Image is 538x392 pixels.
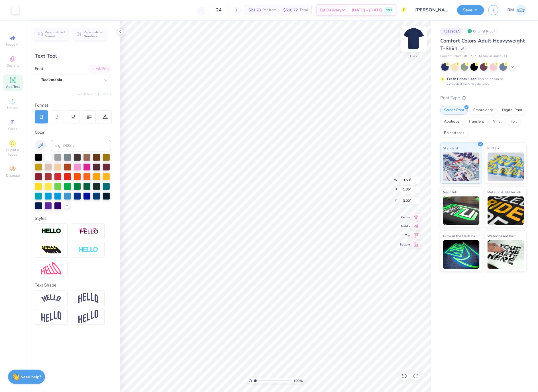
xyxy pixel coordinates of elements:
[489,117,505,126] div: Vinyl
[443,233,475,239] span: Glow in the Dark Ink
[7,105,19,110] span: Upload
[78,293,98,304] img: Arch
[7,63,19,68] span: Designs
[3,148,23,157] span: Clipart & logos
[440,28,463,35] div: # 513902A
[508,5,527,16] a: RM
[443,196,480,225] img: Neon Ink
[386,8,392,12] span: FREE
[411,4,453,16] input: Untitled Design
[488,196,524,225] img: Metallic & Glitter Ink
[6,173,20,178] span: Decorate
[440,117,463,126] div: Applique
[6,84,20,89] span: Add Text
[76,92,111,96] button: Switch to Greek Letters
[440,106,468,115] div: Screen Print
[508,7,514,13] span: RM
[466,28,498,35] div: Original Proof
[294,378,303,383] span: 100 %
[488,233,514,239] span: Water based Ink
[41,262,61,275] img: Free Distort
[443,240,480,269] img: Glow in the Dark Ink
[352,7,382,13] span: [DATE] - [DATE]
[440,37,525,52] span: Comfort Colors Adult Heavyweight T-Shirt
[299,7,308,13] span: Total
[6,42,20,47] span: Image AI
[479,54,508,59] span: Minimum Order: 24 +
[35,66,43,72] label: Font
[443,153,480,181] img: Standard
[440,129,468,137] div: Rhinestones
[248,7,261,13] span: $21.28
[35,52,111,60] div: Text Tool
[402,27,425,50] img: Back
[440,54,461,59] span: Comfort Colors
[507,117,520,126] div: Foil
[89,66,111,72] div: Add Font
[443,145,458,151] span: Standard
[51,140,111,151] input: e.g. 7428 c
[488,240,524,269] img: Water based Ink
[464,54,476,59] span: # C1717
[35,282,111,289] div: Text Shape
[320,7,341,13] span: Est. Delivery
[447,76,517,87] div: This color can be expedited for 5 day delivery.
[465,117,488,126] div: Transfers
[83,30,104,38] span: Personalized Numbers
[488,153,524,181] img: Puff Ink
[515,5,527,16] img: Ronald Manipon
[470,106,497,115] div: Embroidery
[488,145,500,151] span: Puff Ink
[78,228,98,235] img: Shadow
[400,215,410,219] span: Center
[447,77,477,81] strong: Fresh Prints Flash:
[440,95,527,101] div: Print Type
[78,310,98,324] img: Rise
[41,311,61,322] img: Flag
[208,5,230,15] input: – –
[283,7,298,13] span: $510.72
[41,228,61,235] img: Stroke
[400,224,410,228] span: Middle
[488,189,521,195] span: Metallic & Glitter Ink
[78,247,98,253] img: Negative Space
[45,30,65,38] span: Personalized Names
[21,374,41,380] strong: Need help?
[410,54,417,59] div: Back
[457,5,484,15] button: Save
[498,106,526,115] div: Digital Print
[35,102,112,109] div: Format
[262,7,276,13] span: Per Item
[35,215,111,222] div: Styles
[400,243,410,247] span: Bottom
[35,129,111,136] div: Color
[41,245,61,255] img: 3d Illusion
[443,189,457,195] span: Neon Ink
[400,233,410,237] span: Top
[9,127,17,131] span: Greek
[41,294,61,302] img: Arc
